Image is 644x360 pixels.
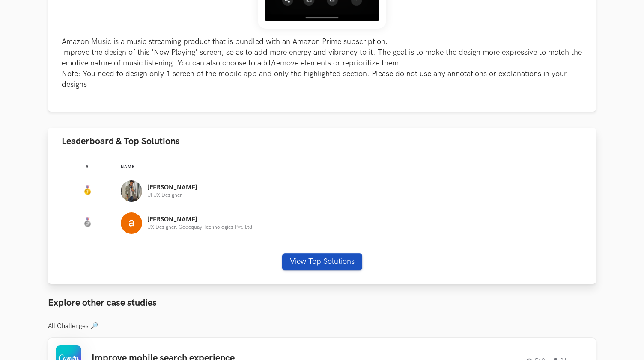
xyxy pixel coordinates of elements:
[147,192,197,198] p: UI UX Designer
[82,217,92,227] img: Silver Medal
[62,136,180,147] span: Leaderboard & Top Solutions
[121,180,142,202] img: Profile photo
[48,155,596,284] div: Leaderboard & Top Solutions
[147,216,254,223] p: [PERSON_NAME]
[62,36,582,90] p: Amazon Music is a music streaming product that is bundled with an Amazon Prime subscription. Impr...
[82,185,92,195] img: Gold Medal
[282,253,362,270] button: View Top Solutions
[121,164,135,169] span: Name
[86,164,89,169] span: #
[147,224,254,230] p: UX Designer, Qodequay Technologies Pvt. Ltd.
[48,298,596,309] h3: Explore other case studies
[48,322,596,330] h3: All Challenges 🔎
[121,212,142,234] img: Profile photo
[147,184,197,191] p: [PERSON_NAME]
[62,157,582,239] table: Leaderboard
[48,128,596,155] button: Leaderboard & Top Solutions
